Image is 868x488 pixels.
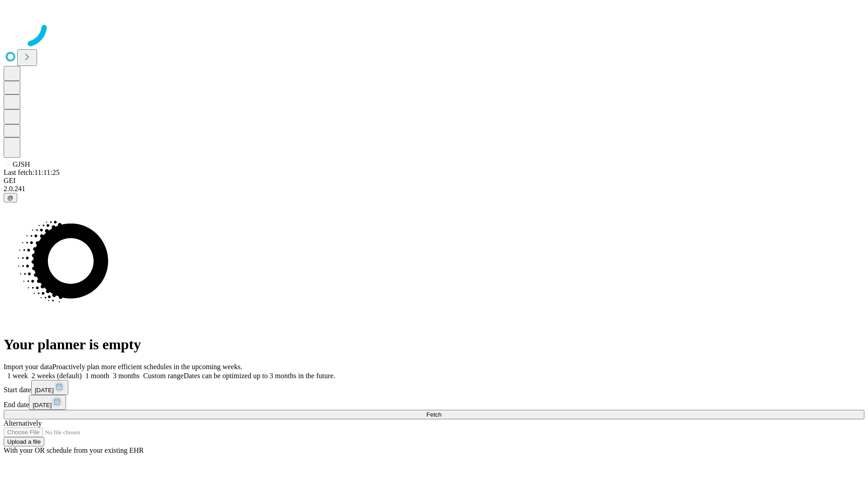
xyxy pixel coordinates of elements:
[52,363,242,371] span: Proactively plan more efficient schedules in the upcoming weeks.
[426,411,441,418] span: Fetch
[4,336,864,353] h1: Your planner is empty
[4,446,144,454] span: With your OR schedule from your existing EHR
[4,410,864,419] button: Fetch
[31,380,68,395] button: [DATE]
[85,372,109,380] span: 1 month
[4,437,44,446] button: Upload a file
[4,395,864,410] div: End date
[143,372,184,380] span: Custom range
[33,402,52,408] span: [DATE]
[4,169,60,176] span: Last fetch: 11:11:25
[32,372,82,380] span: 2 weeks (default)
[13,160,30,168] span: GJSH
[29,395,66,410] button: [DATE]
[7,194,14,201] span: @
[4,380,864,395] div: Start date
[4,177,864,185] div: GEI
[7,372,28,380] span: 1 week
[35,387,54,394] span: [DATE]
[4,363,52,371] span: Import your data
[4,185,864,193] div: 2.0.241
[184,372,335,380] span: Dates can be optimized up to 3 months in the future.
[4,193,17,202] button: @
[113,372,140,380] span: 3 months
[4,419,42,427] span: Alternatively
